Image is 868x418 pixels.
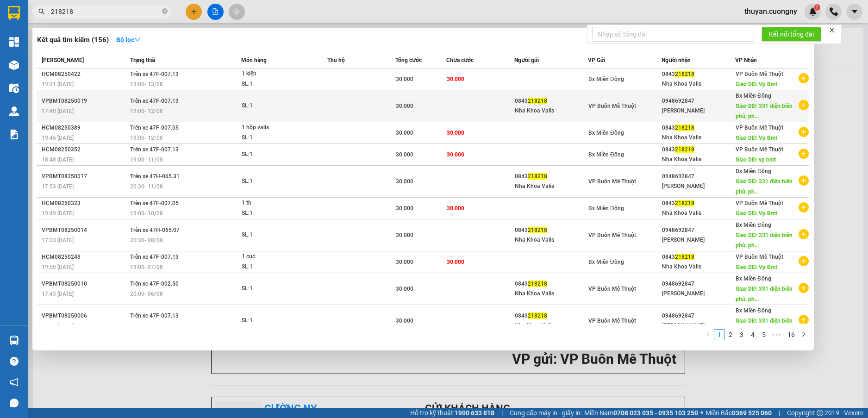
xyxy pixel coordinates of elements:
[588,76,624,82] span: Bx Miền Đông
[588,57,605,63] span: VP Gửi
[588,178,636,185] span: VP Buôn Mê Thuột
[103,54,138,70] span: BXAS
[116,36,141,44] strong: Bộ lọc
[703,329,714,340] button: left
[134,37,141,43] span: down
[130,98,179,104] span: Trên xe 47F-007.13
[662,262,735,272] div: Nha Khoa Valis
[762,27,821,42] button: Kết nối tổng đài
[736,93,771,99] span: Bx Miền Đông
[799,229,809,239] span: plus-circle
[130,254,179,260] span: Trên xe 47F-007.13
[242,252,311,262] div: 1 cục
[8,9,22,19] span: Gửi:
[515,235,587,245] div: Nha Khoa Valis
[396,178,413,185] span: 30.000
[799,283,809,293] span: plus-circle
[799,315,809,325] span: plus-circle
[447,130,464,136] span: 30.000
[109,32,148,47] button: Bộ lọcdown
[9,336,19,345] img: warehouse-icon
[515,279,587,289] div: 0843
[588,103,636,109] span: VP Buôn Mê Thuột
[748,330,758,340] a: 4
[242,69,311,79] div: 1 kiện
[396,205,413,212] span: 30.000
[42,264,74,270] span: 19:50 [DATE]
[747,329,758,340] li: 4
[42,199,127,208] div: HCM08250323
[42,172,127,181] div: VPBMT08250017
[162,7,168,16] span: close-circle
[736,275,771,282] span: Bx Miền Đông
[662,199,735,208] div: 0843
[736,103,793,119] span: Giao DĐ: 331 điện biên phủ, ph...
[38,8,45,15] span: search
[759,330,769,340] a: 5
[42,81,74,87] span: 19:21 [DATE]
[528,281,547,287] span: 218218
[662,133,735,143] div: Nha Khoa Valis
[130,237,163,243] span: 20:30 - 08/08
[784,329,798,340] li: 16
[798,329,809,340] button: right
[736,210,777,217] span: Giao DĐ: Vp Bmt
[662,252,735,262] div: 0843
[130,200,179,206] span: Trên xe 47F-007.05
[662,106,735,116] div: [PERSON_NAME]
[736,307,771,314] span: Bx Miền Đông
[8,6,20,20] img: logo-vxr
[785,330,798,340] a: 16
[799,73,809,83] span: plus-circle
[662,279,735,289] div: 0948692847
[515,106,587,116] div: Nha Khoa Valis
[515,96,587,106] div: 0843
[725,329,736,340] li: 2
[736,222,771,228] span: Bx Miền Đông
[662,155,735,164] div: Nha Khoa Valis
[662,145,735,155] div: 0843
[42,156,74,163] span: 18:48 [DATE]
[37,35,109,45] h3: Kết quả tìm kiếm ( 156 )
[829,27,835,33] span: close
[736,232,793,249] span: Giao DĐ: 331 điện biên phủ, ph...
[736,156,776,163] span: Giao DĐ: vp bmt
[736,168,771,175] span: Bx Miền Đông
[736,146,783,153] span: VP Buôn Mê Thuột
[662,79,735,89] div: Nha Khoa Valis
[130,264,163,270] span: 19:00 - 07/08
[736,125,783,131] span: VP Buôn Mê Thuột
[8,30,83,52] div: Cty TNHH [PERSON_NAME]
[130,146,179,153] span: Trên xe 47F-007.13
[725,330,736,340] a: 2
[446,57,474,63] span: Chưa cước
[130,210,163,217] span: 19:00 - 10/08
[42,123,127,133] div: HCM08250389
[515,181,587,191] div: Nha Khoa Valis
[736,71,783,77] span: VP Buôn Mê Thuột
[42,311,127,321] div: VPBMT08250006
[242,208,311,218] div: SL: 1
[662,96,735,106] div: 0948692847
[396,130,413,136] span: 30.000
[736,254,783,260] span: VP Buôn Mê Thuột
[662,225,735,235] div: 0948692847
[130,281,179,287] span: Trên xe 47F-002.50
[42,323,74,329] span: 18:08 [DATE]
[528,98,547,104] span: 218218
[8,52,83,65] div: 0963791155
[42,291,74,297] span: 17:43 [DATE]
[662,172,735,181] div: 0948692847
[592,27,754,42] input: Nhập số tổng đài
[799,256,809,266] span: plus-circle
[588,259,624,265] span: Bx Miền Đông
[447,76,464,82] span: 30.000
[662,311,735,321] div: 0948692847
[396,232,413,238] span: 30.000
[130,108,163,114] span: 19:00 - 12/08
[42,57,84,63] span: [PERSON_NAME]
[396,76,413,82] span: 30.000
[736,318,793,334] span: Giao DĐ: 331 điện biên phủ, ph...
[662,321,735,331] div: [PERSON_NAME]
[396,151,413,158] span: 30.000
